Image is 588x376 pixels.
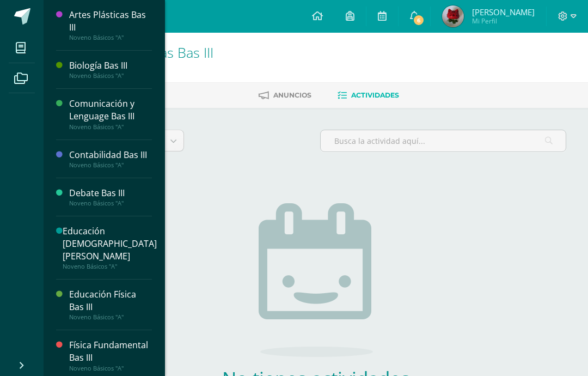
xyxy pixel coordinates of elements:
div: Comunicación y Lenguage Bas III [69,98,152,123]
span: Mi Perfil [472,16,535,26]
a: Debate Bas IIINoveno Básicos "A" [69,187,152,207]
div: Educación [DEMOGRAPHIC_DATA][PERSON_NAME] [63,225,157,263]
div: Noveno Básicos "A" [69,34,152,41]
a: Educación [DEMOGRAPHIC_DATA][PERSON_NAME]Noveno Básicos "A" [63,225,157,270]
div: Contabilidad Bas III [69,149,152,161]
div: Biología Bas III [69,59,152,72]
span: Actividades [351,91,399,99]
a: Educación Física Bas IIINoveno Básicos "A" [69,288,152,321]
img: 53bca0dbb1463a79da423530a0daa3ed.png [442,5,464,27]
div: Educación Física Bas III [69,288,152,313]
div: Noveno Básicos "A" [69,365,152,372]
div: Noveno Básicos "A" [69,72,152,80]
a: Contabilidad Bas IIINoveno Básicos "A" [69,149,152,169]
div: Noveno Básicos "A" [69,161,152,169]
div: Artes Plásticas Bas III [69,9,152,34]
a: Física Fundamental Bas IIINoveno Básicos "A" [69,339,152,372]
div: Física Fundamental Bas III [69,339,152,364]
input: Busca la actividad aquí... [321,130,566,151]
a: Comunicación y Lenguage Bas IIINoveno Básicos "A" [69,98,152,130]
div: Noveno Básicos "A" [63,263,157,270]
a: Artes Plásticas Bas IIINoveno Básicos "A" [69,9,152,41]
a: Biología Bas IIINoveno Básicos "A" [69,59,152,80]
a: Anuncios [259,87,311,104]
span: Anuncios [273,91,311,99]
div: Noveno Básicos "A" [69,199,152,207]
a: Actividades [338,87,399,104]
div: Debate Bas III [69,187,152,199]
div: Noveno Básicos "A" [69,313,152,321]
span: 6 [413,14,425,26]
img: no_activities.png [259,203,373,357]
span: [PERSON_NAME] [472,7,535,17]
div: Noveno Básicos "A" [69,123,152,131]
